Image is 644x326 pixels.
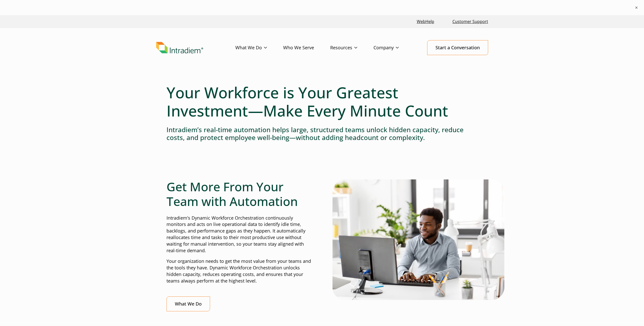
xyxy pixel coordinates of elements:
img: Intradiem [156,42,203,54]
a: Company [373,40,415,55]
a: What We Do [235,40,283,55]
p: Intradiem’s Dynamic Workforce Orchestration continuously monitors and acts on live operational da... [167,215,312,254]
p: Your organization needs to get the most value from your teams and the tools they have. Dynamic Wo... [167,258,312,284]
a: Who We Serve [283,40,330,55]
img: Man typing on computer with real-time automation [333,179,504,300]
a: What We Do [167,296,210,311]
a: Start a Conversation [427,40,488,55]
h1: Your Workforce is Your Greatest Investment—Make Every Minute Count [167,83,478,120]
a: Customer Support [450,16,490,27]
a: Link to homepage of Intradiem [156,42,235,54]
h4: Intradiem’s real-time automation helps large, structured teams unlock hidden capacity, reduce cos... [167,126,478,142]
button: × [634,5,639,10]
h2: Get More From Your Team with Automation [167,179,312,208]
a: Resources [330,40,373,55]
a: Link opens in a new window [415,16,436,27]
